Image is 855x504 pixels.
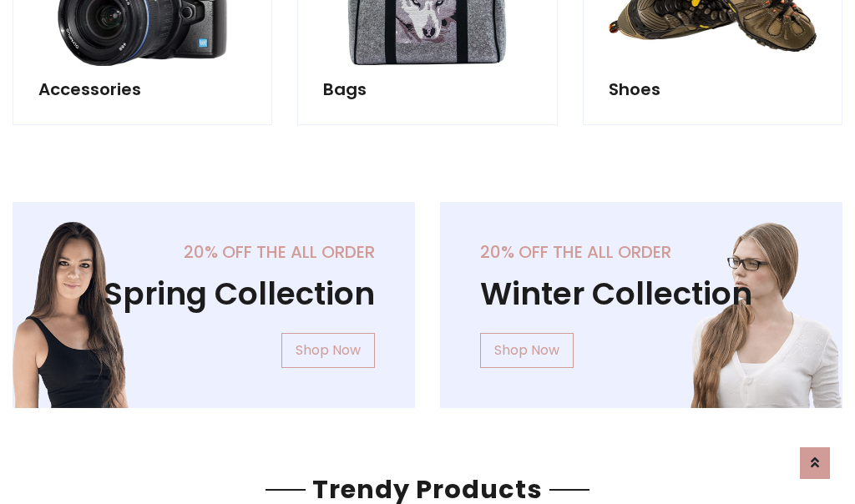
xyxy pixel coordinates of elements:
[609,79,817,99] h5: Shoes
[53,275,375,313] h1: Spring Collection
[480,333,574,368] a: Shop Now
[281,333,375,368] a: Shop Now
[480,275,802,313] h1: Winter Collection
[38,79,246,99] h5: Accessories
[480,242,802,262] h5: 20% off the all order
[323,79,531,99] h5: Bags
[53,242,375,262] h5: 20% off the all order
